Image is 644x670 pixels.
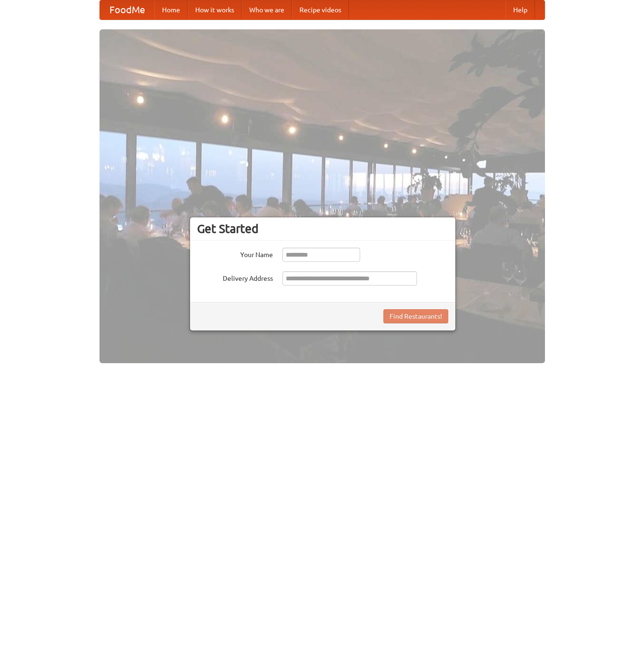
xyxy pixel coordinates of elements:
[197,222,448,236] h3: Get Started
[100,0,154,19] a: FoodMe
[242,0,292,19] a: Who we are
[383,309,448,323] button: Find Restaurants!
[188,0,242,19] a: How it works
[197,271,273,283] label: Delivery Address
[154,0,188,19] a: Home
[292,0,349,19] a: Recipe videos
[506,0,535,19] a: Help
[197,248,273,259] label: Your Name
